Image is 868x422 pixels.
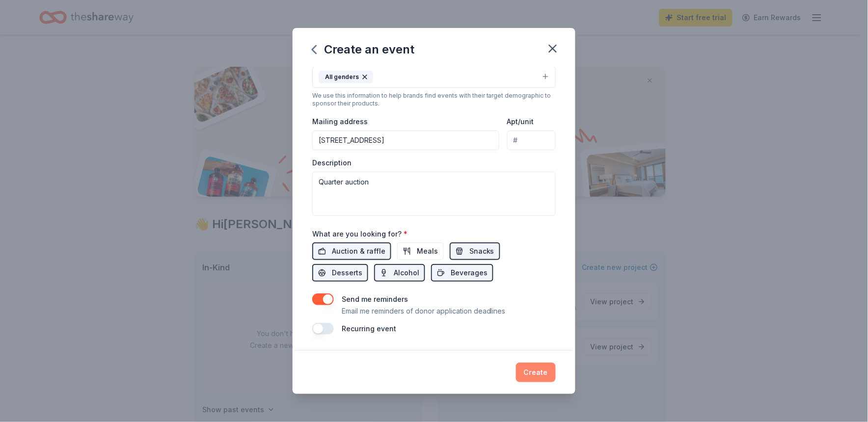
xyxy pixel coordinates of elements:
[312,158,352,168] label: Description
[312,172,556,216] textarea: Quarter auction
[507,117,534,127] label: Apt/unit
[312,229,407,239] label: What are you looking for?
[332,245,385,257] span: Auction & raffle
[431,264,493,282] button: Beverages
[312,117,368,127] label: Mailing address
[342,295,408,303] label: Send me reminders
[469,245,494,257] span: Snacks
[394,267,419,279] span: Alcohol
[397,242,444,260] button: Meals
[312,264,368,282] button: Desserts
[374,264,425,282] button: Alcohol
[312,66,556,88] button: All genders
[312,42,414,57] div: Create an event
[516,363,556,382] button: Create
[342,305,506,317] p: Email me reminders of donor application deadlines
[312,131,499,150] input: Enter a US address
[342,324,396,333] label: Recurring event
[332,267,362,279] span: Desserts
[451,267,488,279] span: Beverages
[319,71,373,83] div: All genders
[417,245,438,257] span: Meals
[450,242,500,260] button: Snacks
[312,242,391,260] button: Auction & raffle
[312,92,556,107] div: We use this information to help brands find events with their target demographic to sponsor their...
[507,131,556,150] input: #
